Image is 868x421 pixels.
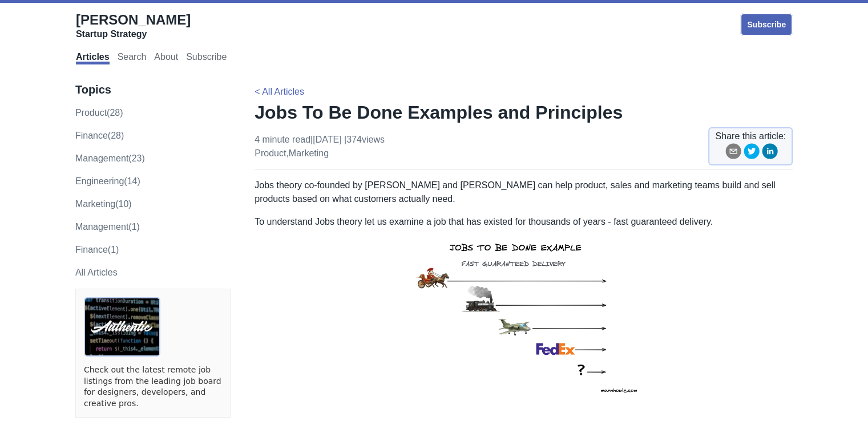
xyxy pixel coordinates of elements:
a: marketing [289,148,329,158]
span: | 374 views [344,135,385,144]
button: email [725,143,741,163]
a: product(28) [75,108,123,118]
a: All Articles [75,268,118,277]
a: Check out the latest remote job listings from the leading job board for designers, developers, an... [84,365,222,409]
h1: Jobs To Be Done Examples and Principles [255,101,793,124]
a: Finance(1) [75,245,119,254]
h3: Topics [75,83,231,97]
a: management(23) [75,153,145,163]
a: About [154,52,178,64]
a: < All Articles [255,87,304,96]
a: [PERSON_NAME]Startup Strategy [76,11,191,40]
a: Management(1) [75,222,140,232]
p: 4 minute read | [DATE] , [255,133,385,160]
a: product [255,148,286,158]
button: linkedin [762,143,778,163]
p: Jobs theory co-founded by [PERSON_NAME] and [PERSON_NAME] can help product, sales and marketing t... [255,179,793,206]
span: Share this article: [715,129,786,143]
a: Articles [76,52,110,64]
button: twitter [744,143,760,163]
a: marketing(10) [75,199,132,209]
a: Search [118,52,147,64]
img: ads via Carbon [84,297,160,357]
a: engineering(14) [75,176,140,186]
a: Subscribe [186,52,227,64]
span: [PERSON_NAME] [76,12,191,27]
div: Startup Strategy [76,29,191,40]
a: Subscribe [740,13,793,36]
a: finance(28) [75,131,124,140]
img: jtbd example [389,229,658,406]
p: To understand Jobs theory let us examine a job that has existed for thousands of years - fast gua... [255,215,793,406]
